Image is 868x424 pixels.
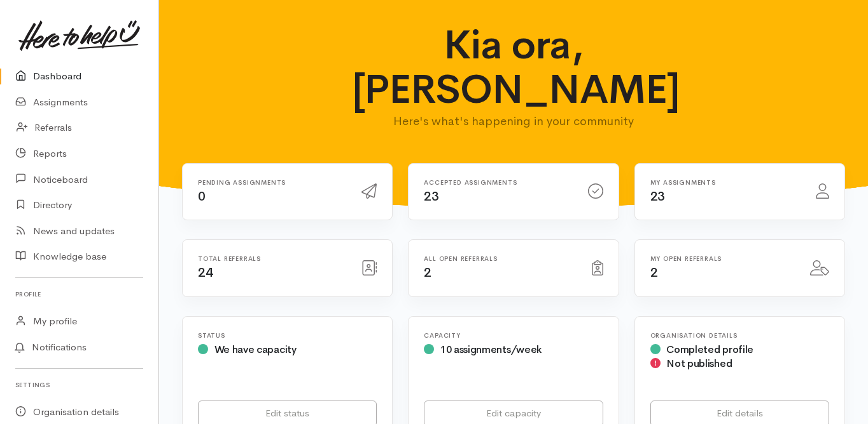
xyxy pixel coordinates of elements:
[666,343,753,356] span: Completed profile
[424,332,603,339] h6: Capacity
[198,255,346,262] h6: Total referrals
[198,189,206,204] span: 0
[15,376,143,394] h6: Settings
[424,265,431,281] span: 2
[424,255,576,262] h6: All open referrals
[198,179,346,186] h6: Pending assignments
[352,112,676,130] p: Here's what's happening in your community
[198,265,213,281] span: 24
[424,189,438,204] span: 23
[198,332,377,339] h6: Status
[440,343,542,356] span: 10 assignments/week
[214,343,297,356] span: We have capacity
[650,255,795,262] h6: My open referrals
[424,179,572,186] h6: Accepted assignments
[650,265,658,281] span: 2
[650,332,829,339] h6: Organisation Details
[15,286,143,303] h6: Profile
[650,189,665,204] span: 23
[666,357,732,370] span: Not published
[352,23,676,112] h1: Kia ora, [PERSON_NAME]
[650,179,801,186] h6: My assignments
